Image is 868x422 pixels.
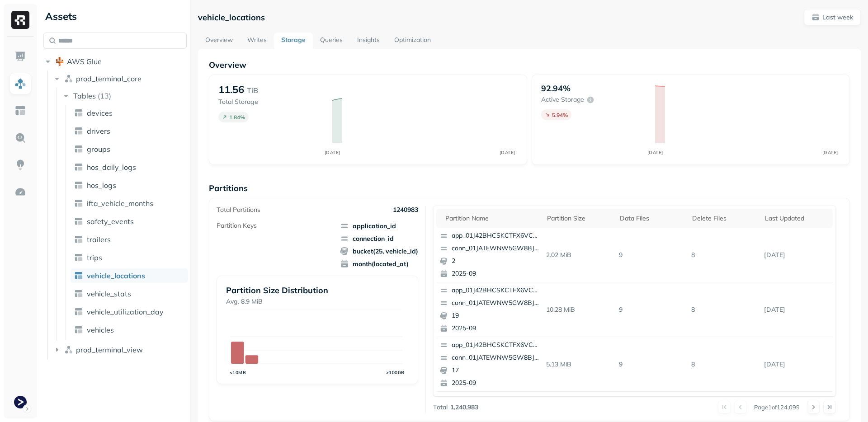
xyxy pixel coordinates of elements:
[87,325,114,334] span: vehicles
[340,247,418,256] span: bucket(25, vehicle_id)
[433,403,448,412] p: Total
[615,356,688,372] p: 9
[340,234,418,243] span: connection_id
[61,89,188,103] button: Tables(13)
[11,11,29,29] img: Ryft
[52,342,187,357] button: prod_terminal_view
[692,214,756,223] div: Delete Files
[452,269,539,278] p: 2025-09
[822,13,853,22] p: Last week
[209,183,850,193] p: Partitions
[43,9,187,23] div: Assets
[386,370,405,375] tspan: >100GB
[87,145,110,154] span: groups
[14,396,27,408] img: Terminal
[452,286,539,295] p: app_01J42BHCSKCTFX6VCA8QNRA04M
[452,299,539,308] p: conn_01JATEWNW5GW8BJBSP1HJJJGG8
[615,247,688,263] p: 9
[74,217,83,226] img: table
[71,286,188,301] a: vehicle_stats
[74,163,83,172] img: table
[55,57,64,66] img: root
[71,196,188,211] a: ifta_vehicle_months
[71,106,188,120] a: devices
[547,214,611,223] div: Partition size
[229,114,245,121] p: 1.84 %
[552,112,568,118] p: 5.94 %
[71,160,188,174] a: hos_daily_logs
[450,403,478,412] p: 1,240,983
[87,307,164,316] span: vehicle_utilization_day
[14,105,26,117] img: Asset Explorer
[688,302,760,318] p: 8
[209,60,850,70] p: Overview
[87,163,136,172] span: hos_daily_logs
[822,150,838,155] tspan: [DATE]
[218,98,323,106] p: Total Storage
[436,228,543,282] button: app_01J42BHCSKCTFX6VCA8QNRA04Mconn_01JATEWNW5GW8BJBSP1HJJJGG822025-09
[74,181,83,190] img: table
[198,33,240,49] a: Overview
[14,132,26,144] img: Query Explorer
[247,85,258,96] p: TiB
[74,127,83,136] img: table
[71,178,188,192] a: hos_logs
[87,181,116,190] span: hos_logs
[74,289,83,298] img: table
[393,206,418,214] p: 1240983
[760,247,833,263] p: Sep 15, 2025
[274,33,313,49] a: Storage
[87,235,111,244] span: trailers
[615,302,688,318] p: 9
[340,221,418,230] span: application_id
[218,83,244,96] p: 11.56
[542,247,615,263] p: 2.02 MiB
[541,95,584,104] p: Active storage
[452,353,539,362] p: conn_01JATEWNW5GW8BJBSP1HJJJGG8
[71,250,188,265] a: trips
[71,232,188,247] a: trailers
[74,145,83,154] img: table
[436,337,543,391] button: app_01J42BHCSKCTFX6VCA8QNRA04Mconn_01JATEWNW5GW8BJBSP1HJJJGG8172025-09
[542,302,615,318] p: 10.28 MiB
[64,345,73,354] img: namespace
[98,91,111,100] p: ( 13 )
[217,221,257,230] p: Partition Keys
[74,235,83,244] img: table
[452,311,539,320] p: 19
[74,108,83,117] img: table
[198,12,265,23] p: vehicle_locations
[760,356,833,372] p: Sep 15, 2025
[541,83,571,94] p: 92.94%
[350,33,387,49] a: Insights
[760,302,833,318] p: Sep 15, 2025
[73,91,96,100] span: Tables
[87,108,113,117] span: devices
[436,282,543,337] button: app_01J42BHCSKCTFX6VCA8QNRA04Mconn_01JATEWNW5GW8BJBSP1HJJJGG8192025-09
[452,231,539,240] p: app_01J42BHCSKCTFX6VCA8QNRA04M
[217,206,260,214] p: Total Partitions
[71,124,188,138] a: drivers
[87,199,153,208] span: ifta_vehicle_months
[620,214,684,223] div: Data Files
[67,57,102,66] span: AWS Glue
[71,305,188,319] a: vehicle_utilization_day
[87,127,110,136] span: drivers
[688,356,760,372] p: 8
[226,297,409,306] p: Avg. 8.9 MiB
[87,217,134,226] span: safety_events
[452,366,539,375] p: 17
[765,214,829,223] div: Last updated
[87,271,145,280] span: vehicle_locations
[804,9,861,25] button: Last week
[647,150,663,155] tspan: [DATE]
[324,150,340,155] tspan: [DATE]
[452,341,539,350] p: app_01J42BHCSKCTFX6VCA8QNRA04M
[64,74,73,83] img: namespace
[387,33,438,49] a: Optimization
[542,356,615,372] p: 5.13 MiB
[74,325,83,334] img: table
[76,345,143,354] span: prod_terminal_view
[71,214,188,229] a: safety_events
[14,78,26,89] img: Assets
